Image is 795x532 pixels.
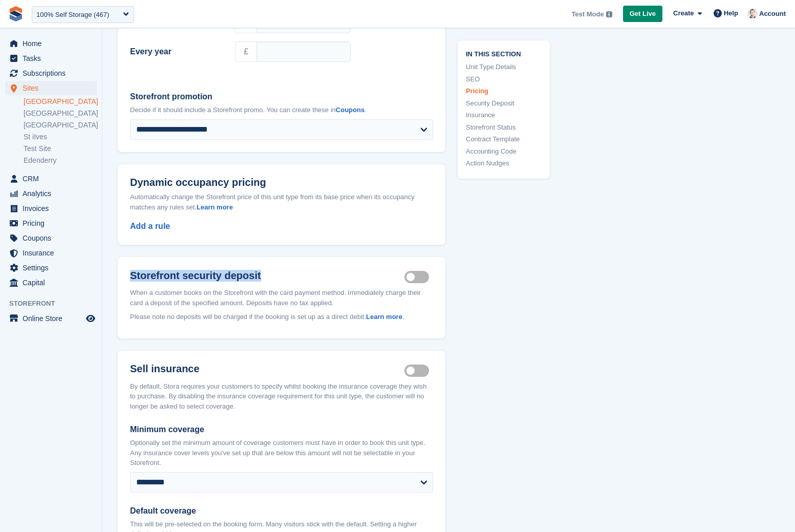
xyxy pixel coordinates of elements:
[197,203,233,211] a: Learn more
[36,10,109,20] div: 100% Self Storage (467)
[5,231,97,245] a: menu
[130,192,433,212] div: Automatically change the Storefront price of this unit type from its base price when its occupanc...
[23,216,84,230] span: Pricing
[5,311,97,326] a: menu
[23,172,84,186] span: CRM
[23,51,84,66] span: Tasks
[724,8,738,18] span: Help
[9,299,102,309] span: Storefront
[5,246,97,260] a: menu
[23,231,84,245] span: Coupons
[24,97,97,107] a: [GEOGRAPHIC_DATA]
[606,11,612,17] img: icon-info-grey-7440780725fd019a000dd9b08b2336e03edf1995a4989e88bcd33f0948082b44.svg
[5,81,97,95] a: menu
[336,106,364,114] a: Coupons
[5,201,97,216] a: menu
[23,81,84,95] span: Sites
[130,269,404,282] h2: Storefront security deposit
[23,275,84,290] span: Capital
[5,66,97,80] a: menu
[466,122,542,132] a: Storefront Status
[404,276,433,278] label: Security deposit on
[130,505,433,517] label: Default coverage
[130,363,404,375] h2: Sell insurance
[23,66,84,80] span: Subscriptions
[571,9,604,19] span: Test Mode
[466,158,542,168] a: Action Nudges
[23,186,84,201] span: Analytics
[130,312,433,322] p: Please note no deposits will be charged if the booking is set up as a direct debit. .
[130,46,223,58] label: Every year
[466,146,542,156] a: Accounting Code
[5,172,97,186] a: menu
[130,177,266,188] span: Dynamic occupancy pricing
[23,201,84,216] span: Invoices
[673,8,694,18] span: Create
[130,381,433,412] div: By default, Stora requires your customers to specify whilst booking the insurance coverage they w...
[130,91,433,103] label: Storefront promotion
[23,246,84,260] span: Insurance
[23,36,84,51] span: Home
[24,156,97,165] a: Edenderry
[630,9,656,19] span: Get Live
[5,186,97,201] a: menu
[23,311,84,326] span: Online Store
[24,109,97,118] a: [GEOGRAPHIC_DATA]
[5,51,97,66] a: menu
[759,9,786,19] span: Account
[747,8,758,18] img: Jeff Knox
[24,132,97,142] a: St iIves
[24,120,97,130] a: [GEOGRAPHIC_DATA]
[466,86,542,96] a: Pricing
[5,36,97,51] a: menu
[623,6,662,23] a: Get Live
[5,261,97,275] a: menu
[466,74,542,84] a: SEO
[23,261,84,275] span: Settings
[5,275,97,290] a: menu
[466,110,542,120] a: Insurance
[8,6,24,22] img: stora-icon-8386f47178a22dfd0bd8f6a31ec36ba5ce8667c1dd55bd0f319d3a0aa187defe.svg
[130,105,433,115] p: Decide if it should include a Storefront promo. You can create these in .
[84,312,97,325] a: Preview store
[130,438,433,468] p: Optionally set the minimum amount of coverage customers must have in order to book this unit type...
[5,216,97,230] a: menu
[466,62,542,72] a: Unit Type Details
[404,370,433,371] label: Insurance coverage required
[130,288,433,308] p: When a customer books on the Storefront with the card payment method. Immediately charge their ca...
[466,98,542,108] a: Security Deposit
[366,313,402,321] a: Learn more
[24,144,97,154] a: Test Site
[130,423,433,436] label: Minimum coverage
[466,134,542,144] a: Contract Template
[130,222,170,230] a: Add a rule
[466,48,542,58] span: In this section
